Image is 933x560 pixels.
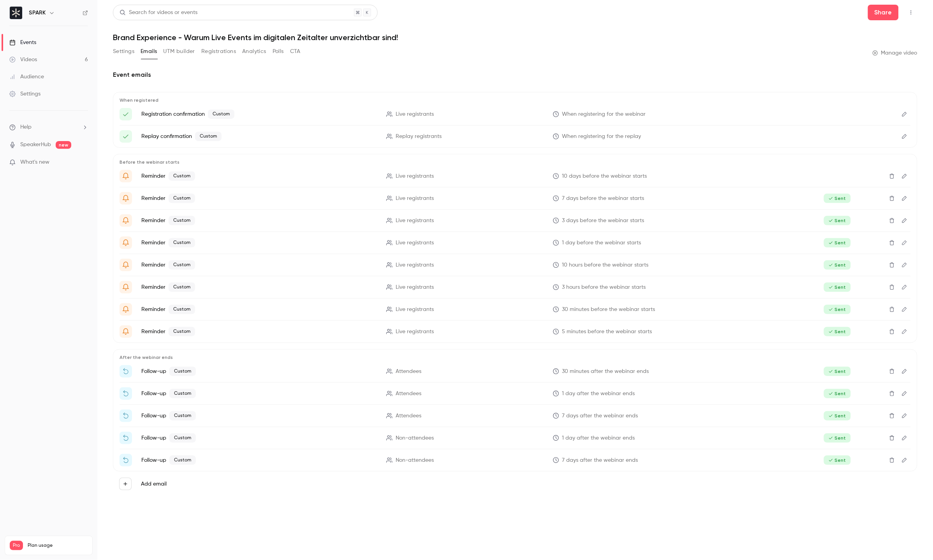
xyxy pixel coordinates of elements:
span: What's new [20,158,49,166]
li: Bist du bereit? In wenigen Stunden starten wir gemeinsam! [120,237,911,249]
span: Custom [169,411,196,420]
span: Custom [169,171,195,181]
button: Delete [886,214,898,227]
span: Custom [169,283,195,292]
button: Emails [141,45,157,58]
p: Replay confirmation [141,132,377,141]
span: Custom [169,260,195,270]
p: Reminder [141,260,377,270]
button: Edit [898,170,911,182]
label: Add email [141,480,167,488]
span: Sent [824,327,851,336]
a: Manage video [873,49,917,57]
button: UTM builder [164,45,195,58]
li: Heute ist es so weit – dein exklusives Webinar startet in Kürze! [120,303,911,316]
li: Dein persönlicher Platz wartet – noch bis Sonntag! [120,410,911,422]
span: Live registrants [396,172,434,180]
span: Custom [169,216,195,225]
span: Custom [169,305,195,314]
button: Edit [898,214,911,227]
li: Jetzt exklusiven Platz sichern! [120,387,911,400]
span: Non-attendees [396,434,434,442]
span: Sent [824,305,851,314]
span: Attendees [396,412,421,420]
button: Share [868,5,899,20]
button: Settings [113,45,134,58]
button: CTA [290,45,301,58]
li: help-dropdown-opener [9,123,88,131]
span: Custom [169,456,196,465]
button: Edit [898,259,911,271]
span: Sent [824,411,851,420]
h2: Event emails [113,70,917,79]
span: Custom [169,327,195,336]
span: Sent [824,367,851,376]
span: Attendees [396,390,421,398]
button: Delete [886,365,898,378]
li: Deine Anmeldung zum Webinar „Brand Experience – Warum Live Events im digitalen Zeitalter unverzic... [120,130,911,143]
p: After the webinar ends [120,354,911,360]
span: Sent [824,389,851,398]
span: Replay registrants [396,132,442,141]
p: Follow-up [141,433,377,443]
button: Delete [886,237,898,249]
button: Edit [898,365,911,378]
button: Delete [886,192,898,205]
span: Custom [169,194,195,203]
p: Reminder [141,238,377,247]
p: Follow-up [141,389,377,398]
p: Reminder [141,194,377,203]
span: Live registrants [396,283,434,291]
p: Follow-up [141,411,377,420]
span: Attendees [396,367,421,376]
p: Reminder [141,283,377,292]
span: When registering for the replay [562,132,641,141]
button: Edit [898,281,911,293]
span: 7 days after the webinar ends [562,412,638,420]
button: Edit [898,454,911,466]
button: Edit [898,387,911,400]
p: Reminder [141,171,377,181]
li: Wir haben dich vermisst – komm uns doch besuchen! [120,432,911,444]
span: Live registrants [396,328,434,336]
span: new [56,141,71,149]
h1: Brand Experience - Warum Live Events im digitalen Zeitalter unverzichtbar sind! [113,33,917,42]
button: Delete [886,303,898,316]
li: Danke fürs Dabeisein – das war erst der Anfang! [120,365,911,378]
button: Edit [898,432,911,444]
button: Delete [886,259,898,271]
p: Registration confirmation [141,110,377,119]
span: Custom [169,238,195,247]
span: Sent [824,283,851,292]
p: Follow-up [141,456,377,465]
div: Search for videos or events [120,9,197,17]
span: 5 minutes before the webinar starts [562,328,652,336]
span: When registering for the webinar [562,110,646,118]
p: Reminder [141,327,377,336]
span: 1 day after the webinar ends [562,434,635,442]
button: Edit [898,108,911,120]
li: Webinar verpasst? Wir hätten da noch was für dich! [120,454,911,466]
button: Registrations [201,45,236,58]
span: Sent [824,456,851,465]
p: When registered [120,97,911,103]
span: 30 minutes before the webinar starts [562,306,655,314]
button: Delete [886,170,898,182]
a: SpeakerHub [20,141,51,149]
li: Heute ist es so weit – dein exklusives Webinar startet in Kürze! [120,281,911,293]
span: Plan usage [28,542,88,549]
span: 3 days before the webinar starts [562,217,644,225]
span: Help [20,123,32,131]
span: Live registrants [396,194,434,203]
li: Heute ist es so weit – dein exklusives Webinar startet in Kürze! [120,325,911,338]
span: Live registrants [396,217,434,225]
span: 30 minutes after the webinar ends [562,367,649,376]
span: 10 days before the webinar starts [562,172,647,180]
button: Delete [886,387,898,400]
span: Custom [169,433,196,443]
span: Non-attendees [396,456,434,465]
button: Edit [898,192,911,205]
button: Polls [273,45,284,58]
p: Follow-up [141,367,377,376]
span: 3 hours before the webinar starts [562,283,646,291]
